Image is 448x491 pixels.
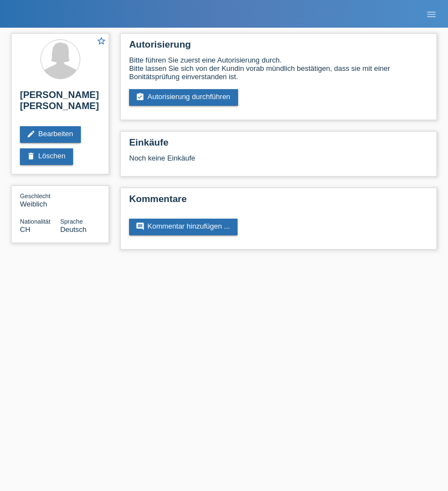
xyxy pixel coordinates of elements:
[20,193,50,199] span: Geschlecht
[129,219,238,235] a: commentKommentar hinzufügen ...
[426,9,437,20] i: menu
[20,148,73,165] a: deleteLöschen
[27,130,35,138] i: edit
[60,225,87,234] span: Deutsch
[20,90,100,117] h2: [PERSON_NAME] [PERSON_NAME]
[129,39,428,56] h2: Autorisierung
[129,56,428,81] div: Bitte führen Sie zuerst eine Autorisierung durch. Bitte lassen Sie sich von der Kundin vorab münd...
[420,11,442,17] a: menu
[136,92,145,101] i: assignment_turned_in
[20,192,60,208] div: Weiblich
[129,89,238,106] a: assignment_turned_inAutorisierung durchführen
[129,137,428,154] h2: Einkäufe
[20,225,30,234] span: Schweiz
[20,126,81,143] a: editBearbeiten
[20,218,50,225] span: Nationalität
[27,152,35,161] i: delete
[129,154,428,170] div: Noch keine Einkäufe
[96,36,106,48] a: star_border
[136,222,145,231] i: comment
[96,36,106,46] i: star_border
[60,218,83,225] span: Sprache
[129,194,428,210] h2: Kommentare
